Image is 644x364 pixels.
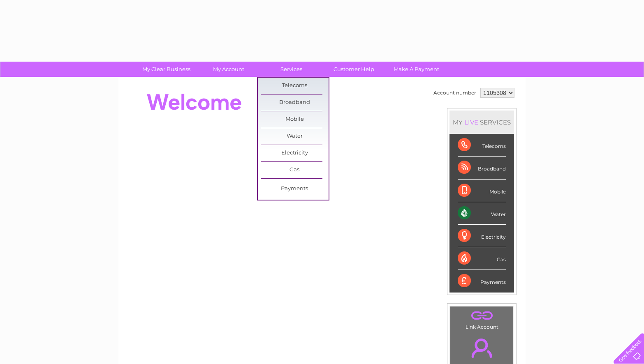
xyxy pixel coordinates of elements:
a: Electricity [261,145,329,161]
a: Mobile [261,111,329,128]
div: LIVE [463,118,480,126]
a: Services [257,62,325,77]
a: Broadband [261,94,329,111]
div: Telecoms [458,134,506,157]
div: MY SERVICES [449,111,514,134]
a: Make A Payment [382,62,450,77]
a: Telecoms [261,78,329,94]
div: Mobile [458,180,506,202]
td: Account number [431,86,478,100]
div: Gas [458,247,506,270]
td: Link Account [450,306,514,332]
div: Electricity [458,225,506,247]
a: Customer Help [320,62,388,77]
a: Water [261,128,329,145]
a: My Clear Business [132,62,200,77]
a: . [452,309,511,323]
div: Water [458,202,506,225]
a: Gas [261,162,329,178]
a: . [452,334,511,362]
a: My Account [195,62,263,77]
div: Payments [458,270,506,292]
a: Payments [261,181,329,197]
div: Broadband [458,157,506,179]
